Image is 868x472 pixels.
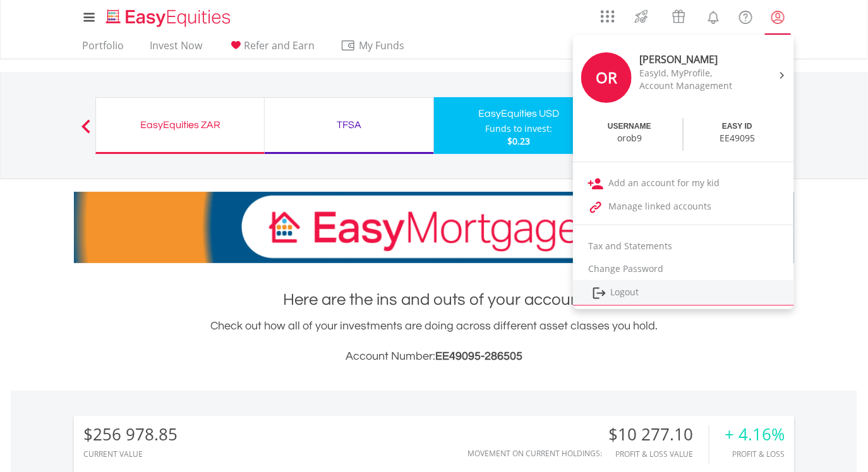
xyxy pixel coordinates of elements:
[77,39,129,59] a: Portfolio
[104,116,256,134] div: EasyEquities ZAR
[608,121,651,132] div: USERNAME
[74,317,794,365] div: Check out how all of your investments are doing across different asset classes you hold.
[697,3,730,28] a: Notifications
[74,288,794,311] h1: Here are the ins and outs of your account
[722,121,752,132] div: EASY ID
[668,6,689,27] img: vouchers-v2.svg
[601,9,615,23] img: grid-menu-icon.svg
[104,8,236,28] img: EasyEquities_Logo.png
[573,280,794,306] a: Logout
[573,235,794,257] a: Tax and Statements
[573,257,794,280] a: Change Password
[639,52,745,67] div: [PERSON_NAME]
[608,450,709,458] div: Profit & Loss Value
[617,132,642,145] div: orob9
[74,348,794,365] h3: Account Number:
[485,122,552,135] div: Funds to invest:
[244,38,315,52] span: Refer and Earn
[467,449,602,457] div: Movement on Current Holdings:
[573,195,794,218] a: Manage linked accounts
[341,37,423,54] span: My Funds
[507,135,530,147] span: $0.23
[762,3,794,31] a: My Profile
[74,192,794,263] img: EasyMortage Promotion Banner
[660,3,697,27] a: Vouchers
[593,3,623,23] a: AppsGrid
[101,3,236,28] a: Home page
[573,38,794,155] a: OR [PERSON_NAME] EasyId, MyProfile, Account Management USERNAME orob9 EASY ID EE49095
[83,450,178,458] div: CURRENT VALUE
[145,39,207,59] a: Invest Now
[720,132,755,145] div: EE49095
[442,105,596,122] div: EasyEquities USD
[435,350,522,362] span: EE49095-286505
[83,425,178,444] div: $256 978.85
[581,52,632,103] div: OR
[639,80,745,92] div: Account Management
[725,450,785,458] div: Profit & Loss
[730,3,762,28] a: FAQ's and Support
[272,116,426,134] div: TFSA
[608,425,709,444] div: $10 277.10
[631,6,652,27] img: thrive-v2.svg
[573,172,794,195] a: Add an account for my kid
[725,425,785,444] div: + 4.16%
[223,39,320,59] a: Refer and Earn
[639,67,745,80] div: EasyId, MyProfile,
